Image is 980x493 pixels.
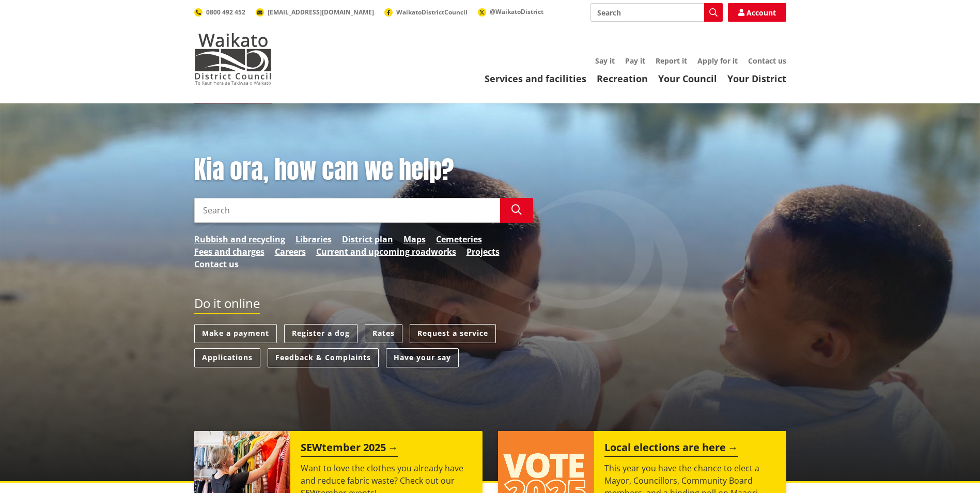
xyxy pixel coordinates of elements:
[490,7,543,16] span: @WaikatoDistrict
[697,56,738,66] a: Apply for it
[206,8,245,17] span: 0800 492 452
[275,245,306,258] a: Careers
[625,56,645,66] a: Pay it
[194,33,272,85] img: Waikato District Council - Te Kaunihera aa Takiwaa o Waikato
[301,441,398,457] h2: SEWtember 2025
[194,155,533,185] h1: Kia ora, how can we help?
[194,324,277,343] a: Make a payment
[194,8,245,17] a: 0800 492 452
[386,348,459,367] a: Have your say
[410,324,496,343] a: Request a service
[748,56,786,66] a: Contact us
[595,56,615,66] a: Say it
[194,233,285,245] a: Rubbish and recycling
[466,245,500,258] a: Projects
[342,233,393,245] a: District plan
[727,72,786,85] a: Your District
[194,296,260,314] h2: Do it online
[384,8,468,17] a: WaikatoDistrictCouncil
[284,324,357,343] a: Register a dog
[656,56,687,66] a: Report it
[485,72,586,85] a: Services and facilities
[396,8,468,17] span: WaikatoDistrictCouncil
[604,441,738,457] h2: Local elections are here
[295,233,332,245] a: Libraries
[436,233,482,245] a: Cemeteries
[728,3,786,22] a: Account
[268,348,379,367] a: Feedback & Complaints
[597,72,648,85] a: Recreation
[256,8,374,17] a: [EMAIL_ADDRESS][DOMAIN_NAME]
[194,245,265,258] a: Fees and charges
[590,3,723,22] input: Search input
[403,233,426,245] a: Maps
[194,348,260,367] a: Applications
[478,7,543,16] a: @WaikatoDistrict
[194,258,239,270] a: Contact us
[365,324,402,343] a: Rates
[194,198,500,223] input: Search input
[316,245,456,258] a: Current and upcoming roadworks
[658,72,717,85] a: Your Council
[268,8,374,17] span: [EMAIL_ADDRESS][DOMAIN_NAME]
